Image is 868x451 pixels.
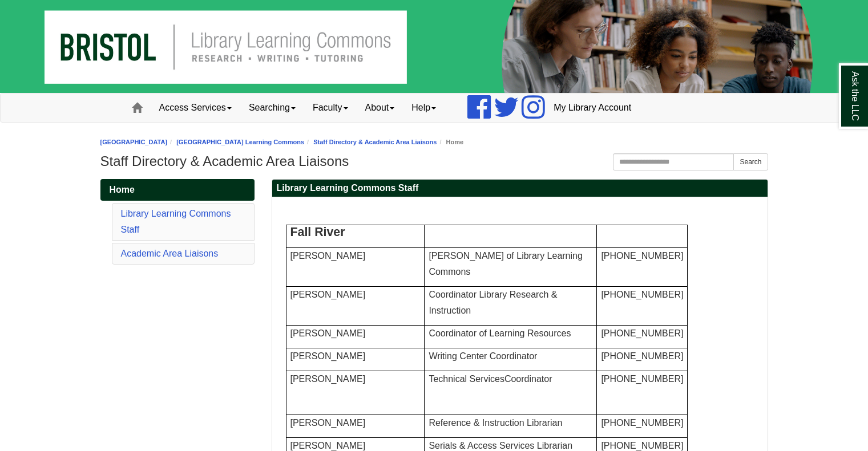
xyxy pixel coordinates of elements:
a: [GEOGRAPHIC_DATA] Learning Commons [176,139,304,145]
span: Coordinator [504,374,552,384]
span: Serials & Access Services Librarian [429,441,572,450]
span: [PERSON_NAME] [290,418,366,428]
h2: Library Learning Commons Staff [272,180,768,197]
a: Staff Directory & Academic Area Liaisons [313,139,437,145]
span: [PERSON_NAME] of Library Learning Commons [429,251,582,277]
div: Guide Pages [100,179,255,267]
a: Library Learning Commons Staff [121,209,231,234]
a: My Library Account [545,94,640,122]
a: Access Services [151,94,240,122]
span: Writing Center Coordinator [429,351,537,361]
li: Home [437,137,463,148]
a: [GEOGRAPHIC_DATA] [100,139,168,145]
span: [PERSON_NAME] [290,290,366,299]
a: Searching [240,94,304,122]
span: [PHONE_NUMBER] [601,328,683,338]
span: [PHONE_NUMBER] [601,351,683,361]
span: [PHONE_NUMBER] [601,290,683,299]
nav: breadcrumb [100,137,768,148]
font: [PERSON_NAME] [290,251,366,261]
span: [PHONE_NUMBER] [601,441,683,450]
h1: Staff Directory & Academic Area Liaisons [100,153,768,169]
a: Faculty [304,94,357,122]
span: [PERSON_NAME] [290,328,366,338]
button: Search [733,153,768,170]
span: [PERSON_NAME] [290,374,366,384]
a: Academic Area Liaisons [121,249,219,258]
span: [PERSON_NAME] [290,441,366,450]
span: Reference & Instruction Librarian [429,418,562,428]
span: [PERSON_NAME] [290,351,366,361]
a: Home [100,179,255,201]
span: Fall River [290,225,345,239]
a: About [357,94,403,122]
span: [PHONE_NUMBER] [601,251,683,261]
a: Help [403,94,445,122]
span: Technical Services [429,374,552,384]
span: [PHONE_NUMBER] [601,374,683,384]
span: Coordinator of Learning Resources [429,328,571,338]
span: Coordinator Library Research & Instruction [429,290,557,315]
span: [PHONE_NUMBER] [601,418,683,428]
span: Home [110,185,135,194]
